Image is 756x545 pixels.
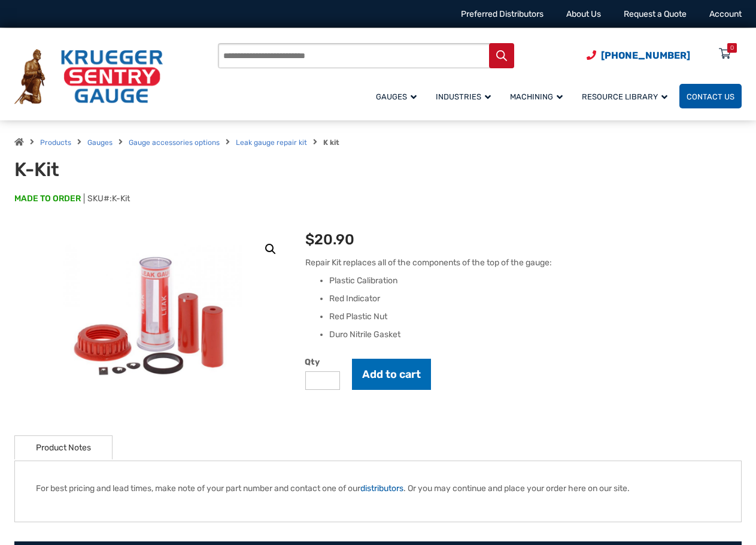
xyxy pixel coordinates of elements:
[305,231,314,248] span: $
[503,82,575,110] a: Machining
[329,275,742,287] li: Plastic Calibration
[601,50,690,61] span: [PHONE_NUMBER]
[329,329,742,341] li: Duro Nitrile Gasket
[36,482,720,495] p: For best pricing and lead times, make note of your part number and contact one of our . Or you ma...
[260,238,281,260] a: View full-screen image gallery
[14,158,305,181] h1: K-Kit
[730,43,734,53] div: 0
[323,138,339,147] strong: K kit
[587,48,690,63] a: Phone Number (920) 434-8860
[461,9,544,19] a: Preferred Distributors
[87,138,113,147] a: Gauges
[624,9,687,19] a: Request a Quote
[84,193,130,204] span: SKU#:
[510,92,563,101] span: Machining
[305,231,354,248] bdi: 20.90
[305,371,340,390] input: Product quantity
[36,436,91,459] a: Product Notes
[329,311,742,323] li: Red Plastic Nut
[352,359,431,390] button: Add to cart
[112,193,130,204] span: K-Kit
[429,82,503,110] a: Industries
[679,84,742,108] a: Contact Us
[566,9,601,19] a: About Us
[376,92,417,101] span: Gauges
[582,92,667,101] span: Resource Library
[40,138,71,147] a: Products
[360,483,403,493] a: distributors
[709,9,742,19] a: Account
[14,193,81,205] span: MADE TO ORDER
[436,92,491,101] span: Industries
[236,138,307,147] a: Leak gauge repair kit
[305,256,742,269] p: Repair Kit replaces all of the components of the top of the gauge:
[369,82,429,110] a: Gauges
[329,293,742,305] li: Red Indicator
[575,82,679,110] a: Resource Library
[14,49,163,104] img: Krueger Sentry Gauge
[129,138,220,147] a: Gauge accessories options
[687,92,734,101] span: Contact Us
